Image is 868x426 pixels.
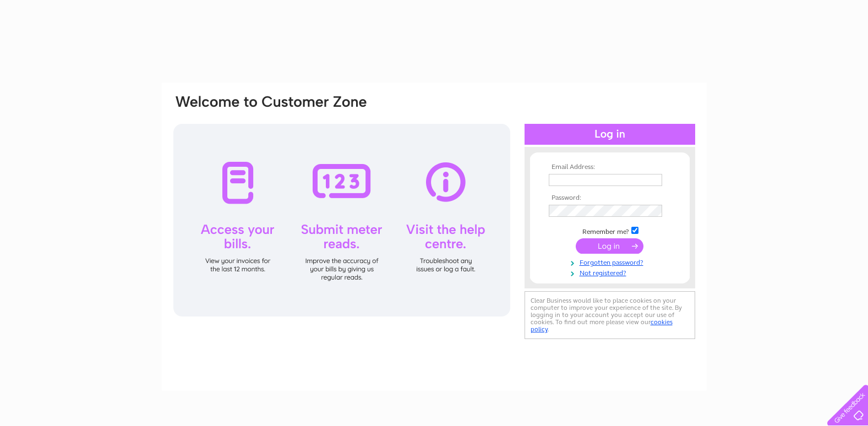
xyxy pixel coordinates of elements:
th: Email Address: [546,163,674,171]
a: cookies policy [531,318,673,333]
a: Forgotten password? [549,256,674,267]
div: Clear Business would like to place cookies on your computer to improve your experience of the sit... [525,291,695,339]
input: Submit [576,238,643,254]
a: Not registered? [549,267,674,277]
td: Remember me? [546,225,674,236]
th: Password: [546,194,674,202]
